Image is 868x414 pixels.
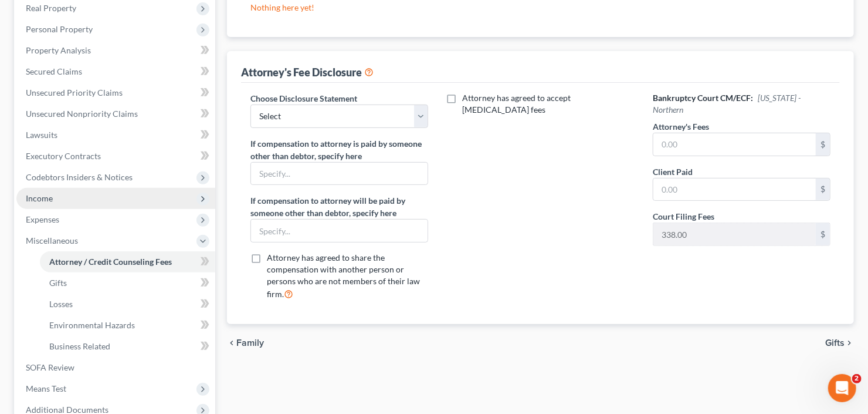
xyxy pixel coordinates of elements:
[251,163,428,185] input: Specify...
[40,272,215,294] a: Gifts
[250,2,830,14] p: Nothing here yet!
[16,124,215,146] a: Lawsuits
[816,133,830,156] div: $
[26,151,101,161] span: Executory Contracts
[16,82,215,103] a: Unsecured Priority Claims
[653,92,830,116] h6: Bankruptcy Court CM/ECF:
[816,179,830,201] div: $
[26,87,123,97] span: Unsecured Priority Claims
[845,338,854,348] i: chevron_right
[26,214,59,224] span: Expenses
[236,338,264,348] span: Family
[653,210,714,223] label: Court Filing Fees
[40,294,215,315] a: Losses
[828,374,856,402] iframe: Intercom live chat
[26,3,76,13] span: Real Property
[653,166,693,178] label: Client Paid
[26,45,91,55] span: Property Analysis
[227,338,264,348] button: chevron_left Family
[49,299,73,309] span: Losses
[26,235,78,245] span: Miscellaneous
[26,362,74,372] span: SOFA Review
[26,130,57,140] span: Lawsuits
[816,223,830,245] div: $
[49,320,135,330] span: Environmental Hazards
[49,278,67,288] span: Gifts
[250,194,428,219] label: If compensation to attorney will be paid by someone other than debtor, specify here
[825,338,845,348] span: Gifts
[825,338,854,348] button: Gifts chevron_right
[653,93,801,115] span: [US_STATE] - Northern
[26,193,53,203] span: Income
[241,65,374,79] div: Attorney's Fee Disclosure
[40,315,215,336] a: Environmental Hazards
[653,223,816,245] input: 0.00
[40,336,215,357] a: Business Related
[40,251,215,272] a: Attorney / Credit Counseling Fees
[251,220,428,242] input: Specify...
[16,103,215,124] a: Unsecured Nonpriority Claims
[26,66,82,76] span: Secured Claims
[16,146,215,167] a: Executory Contracts
[26,172,133,182] span: Codebtors Insiders & Notices
[49,341,110,351] span: Business Related
[26,24,93,34] span: Personal Property
[26,383,66,393] span: Means Test
[852,374,862,383] span: 2
[26,109,138,119] span: Unsecured Nonpriority Claims
[653,120,709,133] label: Attorney's Fees
[16,357,215,378] a: SOFA Review
[462,93,571,115] span: Attorney has agreed to accept [MEDICAL_DATA] fees
[227,338,236,348] i: chevron_left
[250,92,357,105] label: Choose Disclosure Statement
[16,40,215,61] a: Property Analysis
[653,179,816,201] input: 0.00
[49,257,172,267] span: Attorney / Credit Counseling Fees
[267,253,420,299] span: Attorney has agreed to share the compensation with another person or persons who are not members ...
[653,133,816,156] input: 0.00
[250,137,428,162] label: If compensation to attorney is paid by someone other than debtor, specify here
[16,61,215,82] a: Secured Claims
